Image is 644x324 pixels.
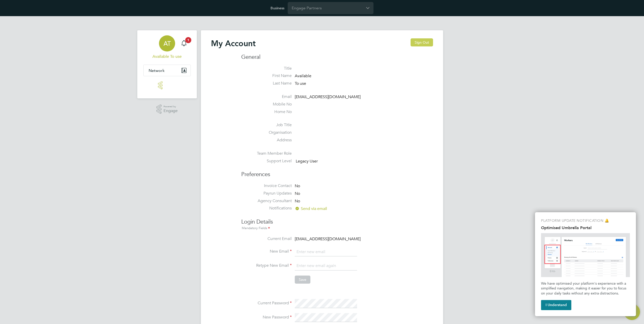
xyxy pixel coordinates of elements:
label: Business [271,6,284,10]
label: Address [241,138,292,143]
button: Sign Out [411,38,433,46]
label: Retype New Email [241,263,292,268]
label: Team Member Role [241,151,292,156]
label: Support Level [241,158,292,164]
h3: General [241,53,433,61]
label: Home No [241,109,292,115]
span: Powered by [164,104,178,109]
label: Last Name [241,81,292,86]
a: Go to home page [143,81,191,89]
label: Notifications [241,206,292,211]
label: Agency Consultant [241,198,292,204]
span: Network [149,68,165,73]
label: Job Title [241,122,292,128]
span: [EMAIL_ADDRESS][DOMAIN_NAME] [295,236,361,241]
h3: Preferences [241,166,433,178]
p: We have optimised your platform's experience with a simplified navigation, making it easier for y... [541,281,630,296]
span: Engage [164,109,178,113]
img: engage-logo-retina.png [158,81,176,89]
a: Go to account details [143,35,191,60]
label: Invoice Contact [241,183,292,188]
span: Available [295,74,311,79]
input: Enter new email [295,248,357,257]
span: No [295,199,300,204]
h3: Login Details [241,213,433,231]
span: Send via email [295,206,327,211]
nav: Main navigation [137,30,197,98]
input: Enter new email again [295,261,357,271]
h2: My Account [211,38,256,48]
span: Available To use [143,53,191,60]
label: Title [241,66,292,71]
span: [EMAIL_ADDRESS][DOMAIN_NAME] [295,94,361,99]
span: No [295,183,300,188]
label: Email [241,94,292,99]
span: 1 [185,37,191,43]
label: Payrun Updates [241,191,292,196]
h2: Optimised Umbrella Portal [541,225,630,230]
label: Mobile No [241,102,292,107]
label: Organisation [241,130,292,135]
label: Current Email [241,236,292,241]
span: AT [164,40,171,47]
label: New Password [241,315,292,320]
label: Current Password [241,301,292,306]
img: Updated Umbrella Navigation [541,233,630,277]
label: New Email [241,249,292,254]
button: Save [295,276,310,284]
div: Improved Umbrella Portal [535,212,636,316]
div: Mandatory Fields [241,226,433,231]
span: No [295,191,300,196]
span: Legacy User [296,159,318,164]
span: To use [295,81,306,86]
label: First Name [241,73,292,78]
button: I Understand [541,300,571,310]
p: PLATFORM UPDATE NOTIFICATION 🔔 [541,218,630,223]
